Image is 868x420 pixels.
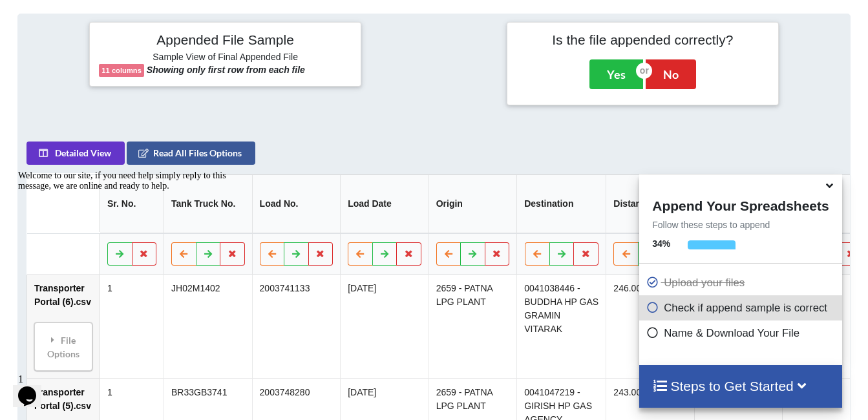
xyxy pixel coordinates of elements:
th: Load No. [251,174,340,233]
th: Destination [516,174,606,233]
button: No [646,59,696,89]
b: 11 columns [101,67,142,74]
h6: Sample View of Final Appended File [99,52,352,65]
button: Detailed View [26,142,125,165]
th: Origin [428,174,516,233]
h4: Steps to Get Started [652,378,829,394]
td: 246.000 - KM [606,275,694,378]
p: Follow these steps to append [639,218,842,231]
th: Distance [606,174,694,233]
p: Check if append sample is correct [646,300,838,316]
button: Read All Files Options [127,142,255,165]
button: Yes [589,59,643,89]
b: Showing only first row from each file [147,65,305,75]
h4: Appended File Sample [99,32,352,50]
p: Upload your files [646,275,838,291]
td: [DATE] [340,275,429,378]
div: Welcome to our site, if you need help simply reply to this message, we are online and ready to help. [5,5,238,26]
span: Welcome to our site, if you need help simply reply to this message, we are online and ready to help. [5,5,213,25]
th: Load Date [340,174,429,233]
h4: Append Your Spreadsheets [639,194,842,214]
td: 0041038446 - BUDDHA HP GAS GRAMIN VITARAK [516,275,606,378]
iframe: chat widget [13,368,54,407]
td: 2003741133 [251,275,340,378]
b: 34 % [652,238,670,249]
div: File Options [38,326,89,367]
h4: Is the file appended correctly? [516,32,769,48]
td: 2659 - PATNA LPG PLANT [428,275,516,378]
iframe: chat widget [13,165,246,362]
p: Name & Download Your File [646,325,838,341]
